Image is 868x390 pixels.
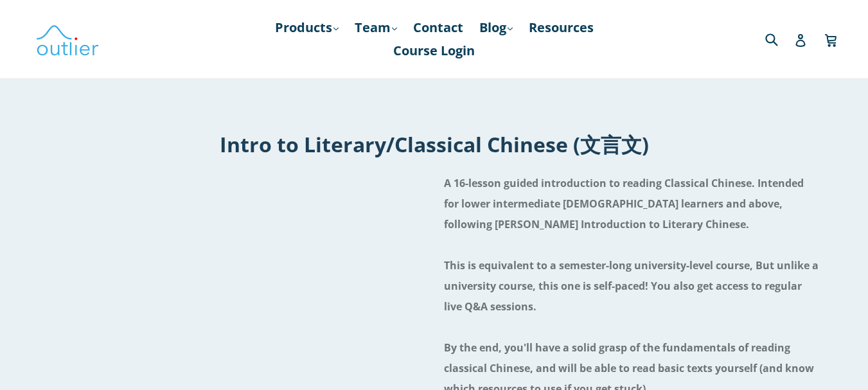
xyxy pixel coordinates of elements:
[473,16,519,39] a: Blog
[387,39,481,62] a: Course Login
[348,16,403,39] a: Team
[522,16,600,39] a: Resources
[49,166,425,378] iframe: Embedded Youtube Video
[35,21,100,58] img: Outlier Linguistics
[269,16,345,39] a: Products
[407,16,470,39] a: Contact
[762,26,797,52] input: Search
